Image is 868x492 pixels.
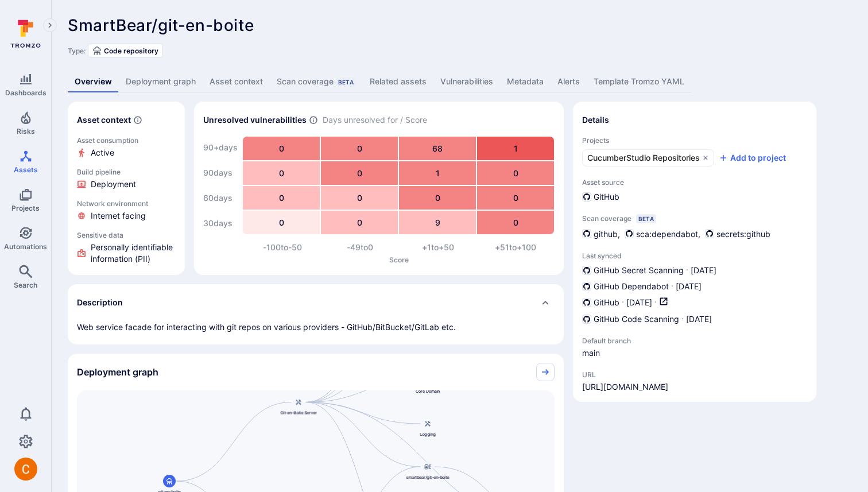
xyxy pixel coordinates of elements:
span: Projects [582,136,807,145]
a: Click to view evidence [75,134,178,161]
div: 90+ days [203,136,238,159]
div: 0 [243,137,320,160]
p: Network environment [77,199,176,208]
div: Web service facade for interacting with git repos on various providers - GitHub/BitBucket/GitLab ... [77,321,555,333]
div: 30 days [203,212,238,235]
span: Number of vulnerabilities in status ‘Open’ ‘Triaged’ and ‘In process’ divided by score and scanne... [309,114,318,126]
a: Click to view evidence [75,228,178,267]
button: Expand navigation menu [43,18,57,32]
span: Type: [68,47,86,55]
div: 0 [243,186,320,210]
li: Personally identifiable information (PII) [77,242,176,265]
p: Sensitive data [77,231,176,239]
div: Scan coverage [277,76,356,87]
div: -49 to 0 [321,242,400,253]
p: Score [243,255,555,264]
li: Active [77,147,176,158]
div: github [582,228,618,240]
span: main [582,347,674,359]
div: secrets:github [705,228,770,240]
div: 1 [477,137,554,160]
div: Beta [636,214,656,223]
span: [DATE] [626,297,652,309]
span: CucumberStudio Repositories [587,152,700,164]
div: Collapse [68,354,564,390]
div: 0 [321,186,398,210]
li: Internet facing [77,210,176,222]
img: ACg8ocJuq_DPPTkXyD9OlTnVLvDrpObecjcADscmEHLMiTyEnTELew=s96-c [14,458,37,481]
span: Logging [420,431,436,437]
a: Related assets [363,71,433,92]
h2: Details [582,114,609,126]
span: Search [14,281,37,289]
svg: Automatically discovered context associated with the asset [133,115,142,125]
span: Assets [14,165,38,174]
span: Core Domain [416,388,440,394]
h2: Unresolved vulnerabilities [203,114,307,126]
div: 0 [477,211,554,234]
a: Open in GitHub dashboard [659,297,668,309]
button: Add to project [719,152,786,164]
span: GitHub Dependabot [594,281,669,292]
span: Automations [4,242,47,251]
li: Deployment [77,179,176,190]
h2: Deployment graph [77,366,158,378]
a: [URL][DOMAIN_NAME] [582,381,668,393]
div: -100 to -50 [243,242,321,253]
a: Overview [68,71,119,92]
i: Expand navigation menu [46,21,54,30]
div: GitHub [582,191,619,203]
p: · [686,265,688,276]
a: Deployment graph [119,71,203,92]
a: CucumberStudio Repositories [582,149,714,166]
p: · [671,281,673,292]
div: 68 [399,137,476,160]
span: GitHub [594,297,619,308]
a: Asset context [203,71,270,92]
span: Scan coverage [582,214,631,223]
span: URL [582,370,668,379]
div: 0 [243,161,320,185]
p: Asset consumption [77,136,176,145]
div: 0 [399,186,476,210]
div: +51 to +100 [477,242,555,253]
div: +1 to +50 [399,242,477,253]
div: Collapse description [68,284,564,321]
span: Default branch [582,336,674,345]
span: [DATE] [686,313,712,325]
div: 0 [477,186,554,210]
p: · [622,297,624,309]
p: · [681,313,684,325]
a: Template Tromzo YAML [587,71,691,92]
div: 60 days [203,187,238,210]
div: 9 [399,211,476,234]
span: [DATE] [691,265,716,276]
div: 0 [321,211,398,234]
div: 0 [321,161,398,185]
a: Click to view evidence [75,165,178,192]
span: GitHub Secret Scanning [594,265,684,276]
span: Projects [11,204,40,212]
div: sca:dependabot [625,228,698,240]
span: Git-en-Boite Server [281,409,317,415]
div: 0 [477,161,554,185]
a: Vulnerabilities [433,71,500,92]
div: Camilo Rivera [14,458,37,481]
div: 90 days [203,161,238,184]
p: Build pipeline [77,168,176,176]
span: Days unresolved for / Score [323,114,427,126]
div: 0 [321,137,398,160]
span: Dashboards [5,88,46,97]
div: Beta [336,78,356,87]
span: Code repository [104,47,158,55]
div: 0 [243,211,320,234]
span: SmartBear/git-en-boite [68,16,254,35]
span: Last synced [582,251,807,260]
span: GitHub Code Scanning [594,313,679,325]
span: Risks [17,127,35,135]
div: Asset tabs [68,71,852,92]
a: Alerts [551,71,587,92]
h2: Asset context [77,114,131,126]
div: 1 [399,161,476,185]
